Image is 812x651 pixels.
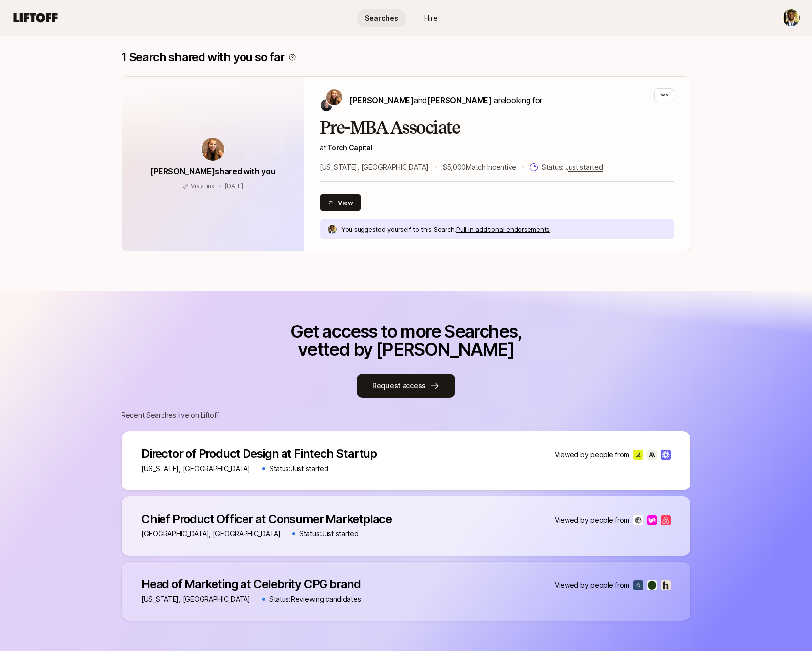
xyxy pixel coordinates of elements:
[555,514,629,526] p: Viewed by people from
[269,463,328,475] p: Status: Just started
[661,450,671,460] img: Loom
[141,463,250,475] p: [US_STATE], [GEOGRAPHIC_DATA]
[661,580,671,590] img: hims & hers
[349,95,414,105] span: [PERSON_NAME]
[141,593,250,605] p: [US_STATE], [GEOGRAPHIC_DATA]
[424,13,438,23] span: Hire
[647,450,657,460] img: Anthropic
[357,374,455,398] button: Request access
[320,194,361,211] button: View
[321,99,332,111] img: Christopher Harper
[633,515,643,525] img: OpenAI
[555,579,629,591] p: Viewed by people from
[150,166,275,176] span: [PERSON_NAME] shared with you
[202,138,224,161] img: avatar-url
[191,182,215,191] p: Via a link
[327,143,372,152] a: Torch Capital
[122,409,690,421] p: Recent Searches live on Liftoff
[349,94,542,107] p: are looking for
[320,142,674,154] p: at
[141,577,361,591] p: Head of Marketing at Celebrity CPG brand
[633,580,643,590] img: ŌURA
[341,224,456,234] p: You suggested yourself to this Search.
[269,593,361,605] p: Status: Reviewing candidates
[566,163,603,172] span: Just started
[647,580,657,590] img: Seed Health
[427,95,492,105] span: [PERSON_NAME]
[326,89,342,105] img: Katie Reiner
[225,182,243,190] span: August 22, 2025 7:46pm
[299,528,359,540] p: Status: Just started
[141,447,377,461] p: Director of Product Design at Fintech Startup
[414,95,492,105] span: and
[456,224,550,234] p: Pull in additional endorsements
[443,162,516,173] p: $5,000 Match Incentive
[320,162,429,173] p: [US_STATE], [GEOGRAPHIC_DATA]
[783,9,800,26] img: Cameron Baker
[555,449,629,461] p: Viewed by people from
[328,225,337,234] img: 0ecbc6f6_0942_4e7d_a6e4_0c3a1d868281.jpg
[406,9,455,27] a: Hire
[357,9,406,27] a: Searches
[633,450,643,460] img: Ramp
[122,50,284,64] p: 1 Search shared with you so far
[141,512,392,526] p: Chief Product Officer at Consumer Marketplace
[647,515,657,525] img: Lyft
[141,528,281,540] p: [GEOGRAPHIC_DATA], [GEOGRAPHIC_DATA]
[320,118,674,138] h2: Pre-MBA Associate
[661,515,671,525] img: Airbnb
[285,323,527,358] p: Get access to more Searches, vetted by [PERSON_NAME]
[542,162,603,173] p: Status:
[365,13,398,23] span: Searches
